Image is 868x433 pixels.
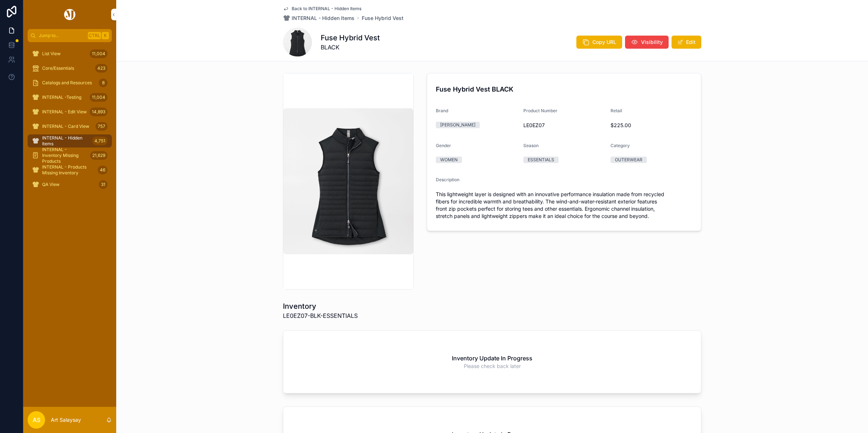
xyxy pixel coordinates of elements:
[28,29,112,42] button: Jump to...CtrlK
[102,33,108,39] span: K
[92,137,108,145] div: 4,751
[436,143,451,148] span: Gender
[90,49,108,58] div: 11,004
[576,36,622,49] button: Copy URL
[321,43,380,52] span: BLACK
[28,163,112,177] a: INTERNAL - Products Missing Inventory46
[28,178,112,191] a: QA View31
[42,94,81,100] span: INTERNAL -Testing
[615,157,642,163] div: OUTERWEAR
[362,15,403,22] a: Fuse Hybrid Vest
[440,157,458,163] div: WOMEN
[33,416,40,424] span: AS
[528,157,554,163] div: ESSENTIALS
[292,15,354,22] span: INTERNAL - Hidden Items
[452,354,532,363] h2: Inventory Update In Progress
[283,6,361,12] a: Back to INTERNAL - Hidden Items
[436,177,459,182] span: Description
[321,33,380,43] h1: Fuse Hybrid Vest
[283,311,358,320] span: LE0EZ07-BLK-ESSENTIALS
[42,51,61,57] span: List View
[28,134,112,147] a: INTERNAL - Hidden Items4,751
[42,80,92,86] span: Catalogs and Resources
[625,36,669,49] button: Visibility
[523,143,539,148] span: Season
[292,6,361,12] span: Back to INTERNAL - Hidden Items
[611,108,622,113] span: Retail
[88,32,101,39] span: Ctrl
[641,39,663,46] span: Visibility
[283,108,413,254] img: LE0EZ07_BLK.jpg
[42,65,74,71] span: Core/Essentials
[436,84,692,94] h4: Fuse Hybrid Vest BLACK
[23,42,116,201] div: scrollable content
[99,78,108,87] div: 8
[95,64,108,73] div: 423
[39,33,85,39] span: Jump to...
[99,180,108,189] div: 31
[90,93,108,102] div: 11,004
[611,122,692,129] span: $225.00
[283,15,354,22] a: INTERNAL - Hidden Items
[592,39,616,46] span: Copy URL
[42,124,89,129] span: INTERNAL - Card View
[436,191,692,220] span: This lightweight layer is designed with an innovative performance insulation made from recycled f...
[28,47,112,60] a: List View11,004
[96,122,108,131] div: 757
[672,36,701,49] button: Edit
[90,108,108,116] div: 14,893
[42,147,87,164] span: INTERNAL - Inventory Missing Products
[63,9,77,20] img: App logo
[42,109,87,115] span: INTERNAL - Edit View
[42,182,60,187] span: QA View
[28,105,112,118] a: INTERNAL - Edit View14,893
[28,62,112,75] a: Core/Essentials423
[436,108,448,113] span: Brand
[28,120,112,133] a: INTERNAL - Card View757
[51,416,81,424] p: Art Salaysay
[42,135,89,147] span: INTERNAL - Hidden Items
[28,149,112,162] a: INTERNAL - Inventory Missing Products21,629
[98,166,108,174] div: 46
[28,91,112,104] a: INTERNAL -Testing11,004
[611,143,630,148] span: Category
[28,76,112,89] a: Catalogs and Resources8
[464,363,521,370] span: Please check back later
[42,164,95,176] span: INTERNAL - Products Missing Inventory
[523,122,605,129] span: LE0EZ07
[90,151,108,160] div: 21,629
[440,122,475,128] div: [PERSON_NAME]
[523,108,557,113] span: Product Number
[283,301,358,311] h1: Inventory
